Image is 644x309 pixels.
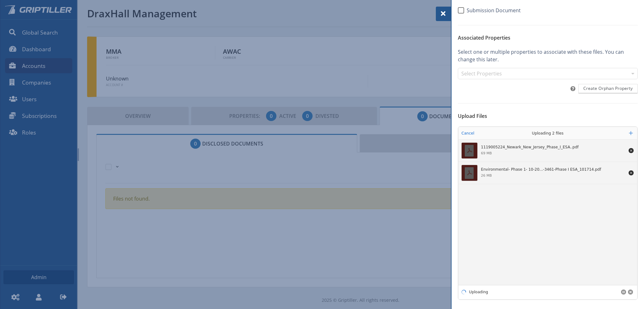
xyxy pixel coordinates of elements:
[481,152,492,155] div: 69 MB
[621,290,626,295] button: Pause
[481,167,601,172] div: Environmental- Phase 1- 10-2014-Z3-3461-Phase I ESA_101714.pdf
[458,285,489,299] div: Uploading
[469,290,488,294] div: Uploading
[628,290,633,295] button: Cancel
[521,127,575,140] div: Uploading 2 files
[458,113,638,119] h6: Upload Files
[458,127,637,300] div: Uppy Dashboard
[628,147,635,154] button: Remove file
[458,48,638,63] p: Select one or multiple properties to associate with these files. You can change this later.
[481,174,492,177] div: 26 MB
[481,145,579,150] div: 1119005224_Newark_New_Jersey_Phase_I_ESA..pdf
[458,35,638,41] h6: Associated Properties
[464,7,521,14] span: Submission Document
[626,129,636,138] button: Add more files
[578,84,638,94] button: Create Orphan Property
[460,129,476,137] button: Cancel
[628,169,635,176] button: Remove file
[583,85,633,91] span: Create Orphan Property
